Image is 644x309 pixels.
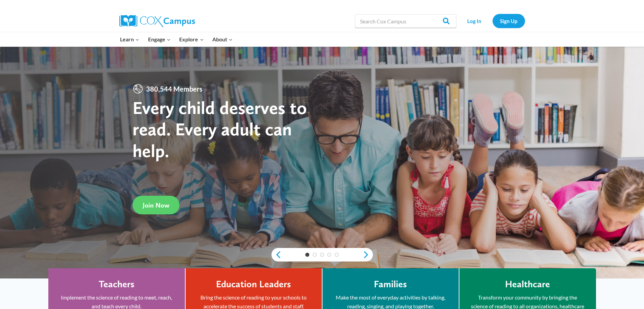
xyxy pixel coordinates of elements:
[133,196,180,214] a: Join Now
[335,253,339,257] a: 5
[116,32,237,46] nav: Primary Navigation
[305,253,309,257] a: 1
[99,278,135,290] h4: Teachers
[271,251,282,259] a: previous
[320,253,324,257] a: 3
[355,14,456,28] input: Search Cox Campus
[271,248,373,262] div: content slider buttons
[374,278,407,290] h4: Families
[148,35,171,44] span: Engage
[216,278,291,290] h4: Education Leaders
[363,251,373,259] a: next
[212,35,233,44] span: About
[505,278,550,290] h4: Healthcare
[179,35,204,44] span: Explore
[327,253,331,257] a: 4
[460,14,489,28] a: Log In
[120,35,139,44] span: Learn
[493,14,525,28] a: Sign Up
[313,253,317,257] a: 2
[143,83,205,94] span: 380,544 Members
[119,15,195,27] img: Cox Campus
[460,14,525,28] nav: Secondary Navigation
[133,97,307,161] strong: Every child deserves to read. Every adult can help.
[143,201,169,209] span: Join Now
